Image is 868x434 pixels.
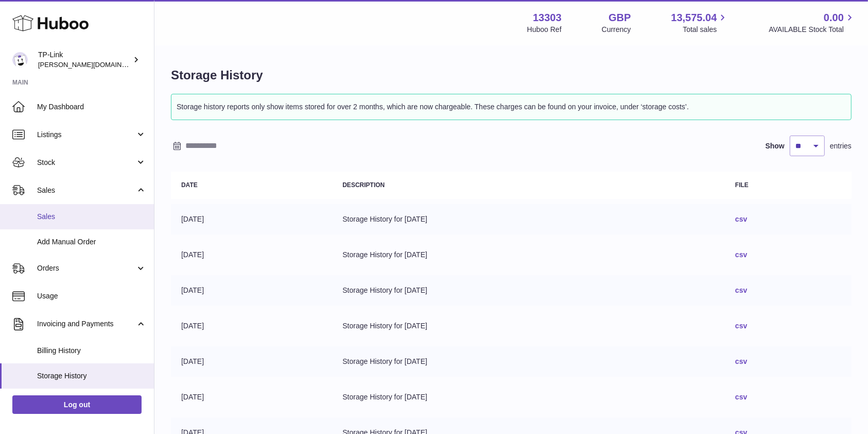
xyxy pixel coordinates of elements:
[735,286,747,294] a: csv
[332,382,725,412] td: Storage History for [DATE]
[37,371,146,381] span: Storage History
[683,25,728,35] span: Total sales
[37,158,135,168] span: Stock
[830,141,852,151] span: entries
[171,346,332,377] td: [DATE]
[332,346,725,377] td: Storage History for [DATE]
[769,25,856,35] span: AVAILABLE Stock Total
[766,141,785,151] label: Show
[37,291,146,301] span: Usage
[332,275,725,306] td: Storage History for [DATE]
[527,25,562,35] div: Huboo Ref
[171,382,332,412] td: [DATE]
[37,130,135,140] span: Listings
[37,319,135,329] span: Invoicing and Payments
[533,11,562,25] strong: 13303
[37,102,146,112] span: My Dashboard
[671,11,728,35] a: 13,575.04 Total sales
[171,275,332,306] td: [DATE]
[37,237,146,247] span: Add Manual Order
[735,181,749,189] strong: File
[38,50,131,70] div: TP-Link
[37,263,135,273] span: Orders
[332,204,725,235] td: Storage History for [DATE]
[671,11,717,25] span: 13,575.04
[181,181,198,189] strong: Date
[735,393,747,401] a: csv
[12,52,28,68] img: susie.li@tp-link.com
[332,240,725,270] td: Storage History for [DATE]
[37,346,146,356] span: Billing History
[735,357,747,365] a: csv
[171,311,332,341] td: [DATE]
[735,322,747,330] a: csv
[342,181,385,189] strong: Description
[12,395,142,414] a: Log out
[171,204,332,235] td: [DATE]
[171,67,852,84] h1: Storage History
[37,212,146,222] span: Sales
[735,251,747,259] a: csv
[609,11,631,25] strong: GBP
[602,25,631,35] div: Currency
[824,11,844,25] span: 0.00
[735,215,747,223] a: csv
[171,240,332,270] td: [DATE]
[769,11,856,35] a: 0.00 AVAILABLE Stock Total
[37,186,135,195] span: Sales
[332,311,725,341] td: Storage History for [DATE]
[38,60,260,69] span: [PERSON_NAME][DOMAIN_NAME][EMAIL_ADDRESS][DOMAIN_NAME]
[177,99,846,114] p: Storage history reports only show items stored for over 2 months, which are now chargeable. These...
